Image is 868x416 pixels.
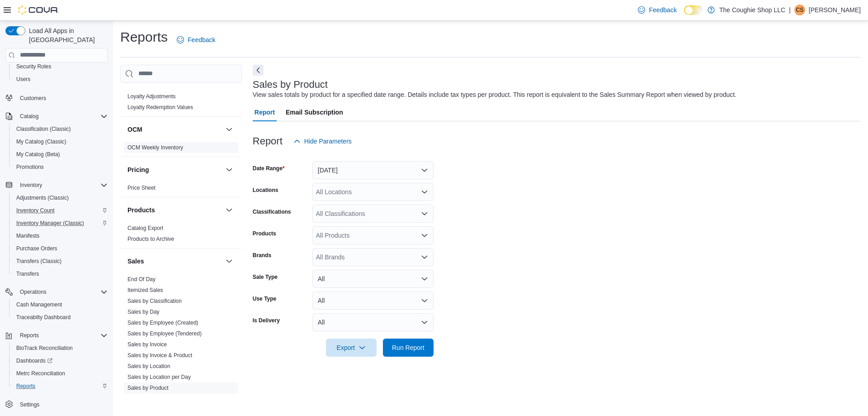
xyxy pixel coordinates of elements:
a: Sales by Day [127,309,160,315]
span: Load All Apps in [GEOGRAPHIC_DATA] [25,26,108,44]
a: BioTrack Reconciliation [13,343,76,354]
h3: Report [253,136,283,147]
a: Sales by Location [127,363,170,369]
span: Transfers (Classic) [13,256,108,267]
button: Reports [9,380,111,392]
span: Feedback [188,35,215,44]
h3: OCM [127,125,142,134]
span: Promotions [16,163,44,171]
label: Brands [253,252,271,259]
button: Manifests [9,230,111,242]
span: Transfers [13,268,108,279]
button: Catalog [16,111,42,122]
span: Dashboards [16,357,52,364]
a: Inventory Count [13,205,58,216]
span: Cash Management [13,299,108,310]
span: Hide Parameters [304,137,352,146]
button: Security Roles [9,60,111,73]
button: OCM [127,125,222,134]
button: Reports [2,329,111,342]
span: Inventory [20,182,42,189]
div: Cassandra Santoro [794,5,805,15]
button: Reports [16,330,42,341]
span: Purchase Orders [13,243,108,254]
button: Cash Management [9,298,111,311]
button: Inventory [16,180,46,191]
button: Traceabilty Dashboard [9,311,111,324]
h1: Reports [120,28,168,46]
a: End Of Day [127,276,156,282]
a: Security Roles [13,61,55,72]
button: Promotions [9,161,111,173]
span: Itemized Sales [127,287,163,294]
span: Settings [16,399,108,410]
h3: Pricing [127,165,149,174]
h3: Sales [127,257,144,266]
span: Traceabilty Dashboard [16,314,71,321]
span: Price Sheet [127,184,156,191]
span: Reports [13,381,108,392]
a: Adjustments (Classic) [13,192,72,203]
span: Reports [16,330,108,341]
span: Users [16,76,30,83]
a: Sales by Invoice & Product [127,352,192,359]
button: Open list of options [421,232,428,239]
button: Transfers [9,268,111,280]
a: OCM Weekly Inventory [127,144,183,151]
button: All [312,313,434,331]
button: All [312,292,434,310]
button: Run Report [383,339,434,357]
span: Inventory Count [13,205,108,216]
div: OCM [120,142,242,157]
button: All [312,270,434,288]
span: OCM Weekly Inventory [127,144,183,151]
a: My Catalog (Beta) [13,149,64,160]
button: Transfers (Classic) [9,255,111,268]
span: Settings [20,401,39,408]
div: View sales totals by product for a specified date range. Details include tax types per product. T... [253,90,736,100]
button: My Catalog (Beta) [9,148,111,161]
button: BioTrack Reconciliation [9,342,111,354]
button: Open list of options [421,210,428,217]
a: Transfers [13,268,42,279]
label: Sale Type [253,273,278,281]
a: Reports [13,381,39,392]
span: Classification (Classic) [13,124,108,134]
a: Cash Management [13,299,66,310]
a: Settings [16,399,43,410]
button: My Catalog (Classic) [9,135,111,148]
span: Security Roles [16,63,51,70]
button: Customers [2,91,111,104]
h3: Products [127,206,155,215]
button: Operations [16,287,50,297]
label: Is Delivery [253,317,280,324]
a: Itemized Sales [127,287,163,293]
span: Loyalty Adjustments [127,93,176,100]
a: Traceabilty Dashboard [13,312,74,323]
span: Catalog Export [127,225,163,232]
button: Inventory Manager (Classic) [9,217,111,230]
a: Dashboards [9,354,111,367]
button: Catalog [2,110,111,123]
button: OCM [224,124,235,135]
span: Operations [16,287,108,297]
a: Loyalty Adjustments [127,93,176,100]
label: Locations [253,186,278,194]
button: Next [253,65,264,76]
span: Metrc Reconciliation [13,368,108,379]
span: Sales by Classification [127,297,182,305]
span: Customers [16,92,108,103]
a: Manifests [13,230,43,241]
span: Run Report [392,343,425,352]
p: | [789,5,791,15]
a: Users [13,74,34,85]
div: Loyalty [120,91,242,116]
button: Settings [2,398,111,411]
label: Products [253,230,276,237]
label: Classifications [253,208,291,215]
span: Sales by Employee (Tendered) [127,330,202,337]
span: Report [255,103,275,121]
a: Customers [16,93,50,104]
a: Catalog Export [127,225,163,231]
